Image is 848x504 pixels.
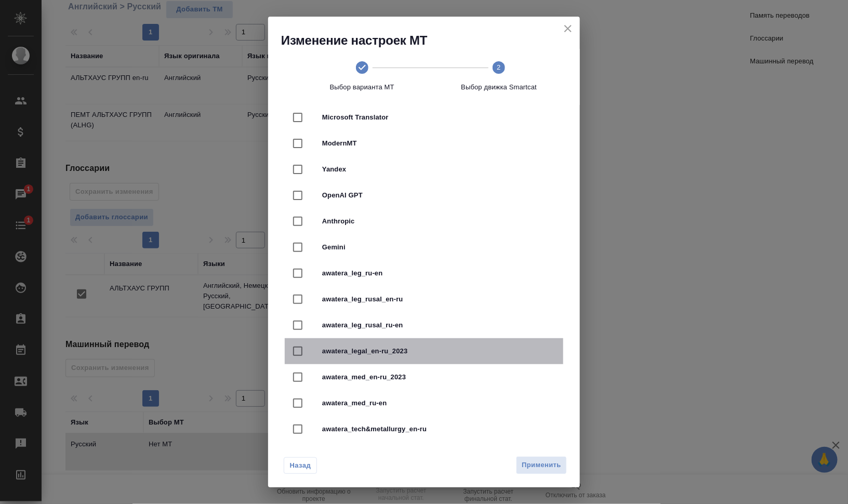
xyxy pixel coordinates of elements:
[281,32,580,49] h2: Изменение настроек МТ
[285,104,563,130] div: Microsoft Translator
[285,416,563,442] div: awatera_tech&metallurgy_en-ru
[285,312,563,338] div: awatera_leg_rusal_ru-en
[285,338,563,364] div: awatera_legal_en-ru_2023
[289,460,311,471] span: Назад
[285,390,563,416] div: awatera_med_ru-en
[322,242,555,253] span: Gemini
[322,216,555,227] span: Anthropic
[285,156,563,182] div: Yandex
[322,294,555,304] span: awatera_leg_rusal_en-ru
[285,182,563,208] div: OpenAI GPT
[560,21,576,36] button: close
[497,63,501,71] text: 2
[285,208,563,234] div: Anthropic
[285,260,563,286] div: awatera_leg_ru-en
[322,164,555,175] span: Yandex
[322,190,555,201] span: OpenAI GPT
[322,346,555,356] span: awatera_legal_en-ru_2023
[285,286,563,312] div: awatera_leg_rusal_en-ru
[322,320,555,330] span: awatera_leg_rusal_ru-en
[322,268,555,278] span: awatera_leg_ru-en
[522,459,561,471] span: Применить
[285,364,563,390] div: awatera_med_en-ru_2023
[285,234,563,260] div: Gemini
[322,424,555,434] span: awatera_tech&metallurgy_en-ru
[435,82,564,92] span: Выбор движка Smartcat
[284,457,317,474] button: Назад
[298,82,427,92] span: Выбор варианта МТ
[322,372,555,382] span: awatera_med_en-ru_2023
[322,398,555,408] span: awatera_med_ru-en
[516,456,567,474] button: Применить
[285,130,563,156] div: ModernMT
[322,112,555,123] span: Microsoft Translator
[322,138,555,149] span: ModernMT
